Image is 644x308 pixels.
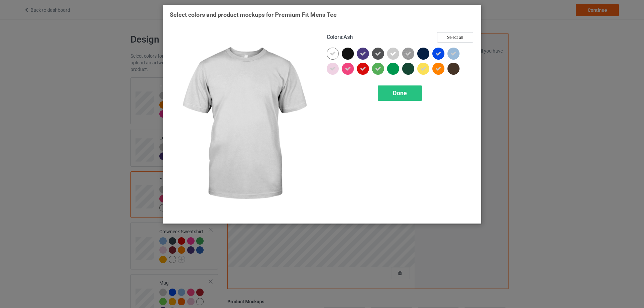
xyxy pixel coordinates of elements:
[437,32,473,43] button: Select all
[393,89,407,97] span: Done
[402,48,414,60] img: heather_texture.png
[327,34,353,41] h4: :
[343,34,353,40] span: Ash
[327,34,342,40] span: Colors
[170,11,337,18] span: Select colors and product mockups for Premium Fit Mens Tee
[170,32,317,217] img: regular.jpg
